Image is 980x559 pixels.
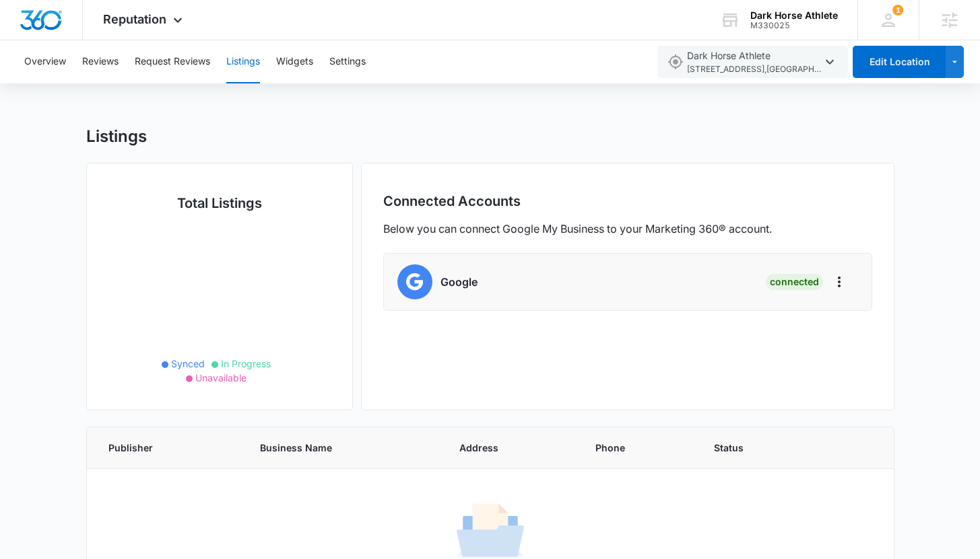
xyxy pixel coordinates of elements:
[383,193,521,210] h1: Connected Accounts
[714,441,800,455] span: Status
[103,12,166,26] span: Reputation
[260,441,427,455] span: Business Name
[195,372,247,383] span: Unavailable
[135,40,210,83] button: Request Reviews
[51,79,121,88] div: Domain Overview
[82,40,119,83] button: Reviews
[38,22,66,32] div: v 4.0.24
[687,63,822,76] span: [STREET_ADDRESS] , [GEOGRAPHIC_DATA] , CO
[171,358,205,369] span: Synced
[329,40,366,83] button: Settings
[657,46,848,78] button: Dark Horse Athlete[STREET_ADDRESS],[GEOGRAPHIC_DATA],CO
[221,358,271,369] span: In Progress
[86,126,147,147] h1: Listings
[440,274,478,290] h6: Google
[459,441,564,455] span: Address
[149,79,227,88] div: Keywords by Traffic
[892,5,903,15] div: notifications count
[383,221,772,237] p: Below you can connect Google My Business to your Marketing 360® account.
[687,48,822,76] span: Dark Horse Athlete
[22,22,32,32] img: logo_orange.svg
[226,40,260,83] button: Listings
[276,40,313,83] button: Widgets
[750,21,838,30] div: account id
[750,10,838,21] div: account name
[892,5,903,15] span: 1
[595,441,682,455] span: Phone
[766,274,823,290] div: Connected
[108,441,228,455] span: Publisher
[22,35,32,46] img: website_grey.svg
[853,46,946,78] button: Edit Location
[36,78,47,89] img: tab_domain_overview_orange.svg
[24,40,66,83] button: Overview
[134,78,145,89] img: tab_keywords_by_traffic_grey.svg
[35,35,148,46] div: Domain: [DOMAIN_NAME]
[108,193,331,213] h5: Total Listings
[831,274,847,290] button: Actions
